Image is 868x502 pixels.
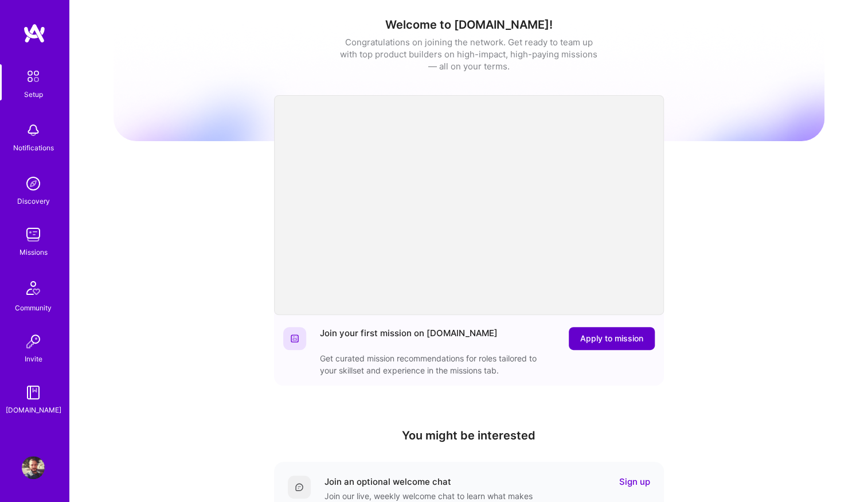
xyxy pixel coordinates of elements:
[324,476,451,488] div: Join an optional welcome chat
[274,95,664,315] iframe: video
[21,64,45,88] img: setup
[19,274,47,302] img: Community
[6,404,61,416] div: [DOMAIN_NAME]
[580,333,643,344] span: Apply to mission
[15,302,52,314] div: Community
[22,456,45,479] img: User Avatar
[114,18,824,32] h1: Welcome to [DOMAIN_NAME]!
[13,142,54,154] div: Notifications
[22,172,45,195] img: discovery
[25,353,42,365] div: Invite
[274,429,664,442] h4: You might be interested
[22,223,45,246] img: teamwork
[22,119,45,142] img: bell
[24,88,43,100] div: Setup
[22,330,45,353] img: Invite
[320,327,498,350] div: Join your first mission on [DOMAIN_NAME]
[290,334,299,343] img: Website
[295,482,304,492] img: Comment
[569,327,655,350] button: Apply to mission
[320,352,549,376] div: Get curated mission recommendations for roles tailored to your skillset and experience in the mis...
[17,195,50,207] div: Discovery
[23,23,46,44] img: logo
[19,456,48,479] a: User Avatar
[340,36,598,72] div: Congratulations on joining the network. Get ready to team up with top product builders on high-im...
[19,246,48,258] div: Missions
[619,476,650,488] a: Sign up
[22,381,45,404] img: guide book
